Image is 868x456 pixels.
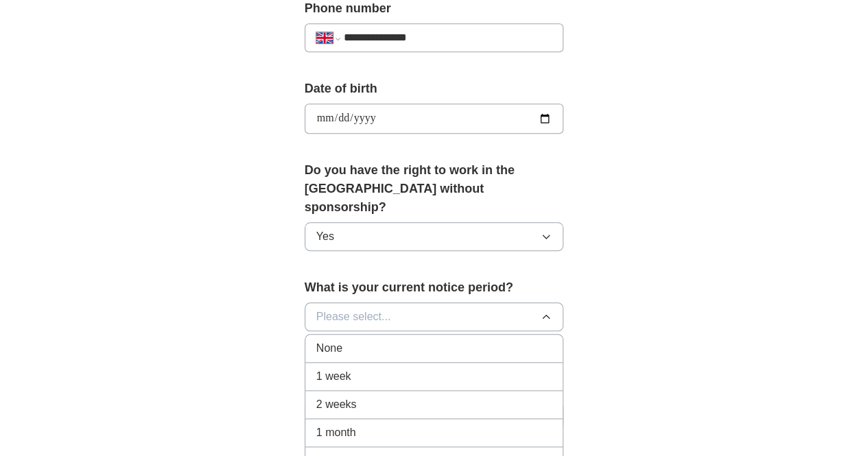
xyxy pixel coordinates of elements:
span: Yes [316,228,334,245]
span: 2 weeks [316,396,357,413]
button: Please select... [305,302,564,331]
span: 1 month [316,424,356,441]
label: Date of birth [305,80,564,98]
span: None [316,340,342,357]
span: Please select... [316,309,391,325]
label: What is your current notice period? [305,278,564,297]
label: Do you have the right to work in the [GEOGRAPHIC_DATA] without sponsorship? [305,161,564,217]
button: Yes [305,222,564,251]
span: 1 week [316,368,351,385]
